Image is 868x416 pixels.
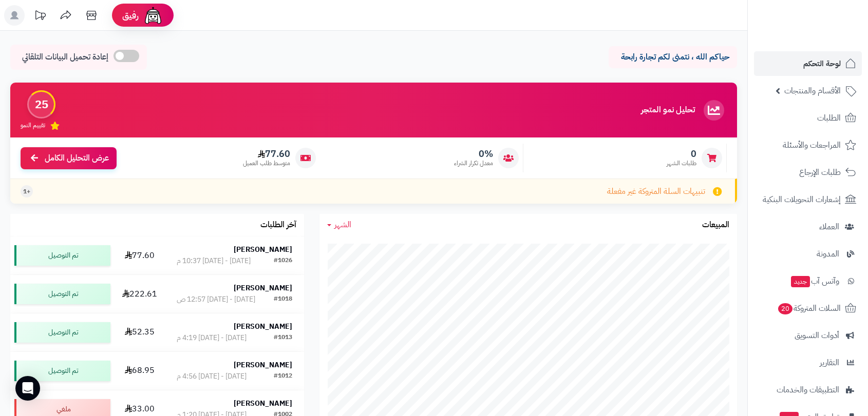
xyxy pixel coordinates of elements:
span: العملاء [819,220,839,234]
span: التقارير [820,355,839,370]
div: تم التوصيل [14,284,110,304]
div: [DATE] - [DATE] 12:57 ص [177,294,255,305]
span: الأقسام والمنتجات [784,84,841,98]
a: عرض التحليل الكامل [21,147,117,169]
a: الشهر [327,219,351,231]
span: عرض التحليل الكامل [45,152,109,164]
div: [DATE] - [DATE] 4:19 م [177,333,247,343]
td: 52.35 [115,313,164,351]
a: العملاء [754,214,862,239]
strong: [PERSON_NAME] [234,398,292,409]
span: معدل تكرار الشراء [454,159,493,168]
span: رفيق [122,9,139,22]
span: التطبيقات والخدمات [777,383,839,397]
div: تم التوصيل [14,245,110,266]
p: حياكم الله ، نتمنى لكم تجارة رابحة [616,51,729,63]
td: 68.95 [115,352,164,390]
div: #1013 [274,333,292,343]
strong: [PERSON_NAME] [234,283,292,293]
div: تم التوصيل [14,322,110,343]
a: إشعارات التحويلات البنكية [754,187,862,212]
strong: [PERSON_NAME] [234,360,292,370]
div: #1018 [274,294,292,305]
div: Open Intercom Messenger [15,376,40,401]
a: السلات المتروكة20 [754,296,862,321]
a: لوحة التحكم [754,51,862,76]
strong: [PERSON_NAME] [234,321,292,332]
a: التطبيقات والخدمات [754,378,862,402]
h3: المبيعات [702,221,729,230]
span: وآتس آب [790,274,839,288]
div: تم التوصيل [14,361,110,381]
div: #1026 [274,256,292,266]
a: طلبات الإرجاع [754,160,862,185]
a: المراجعات والأسئلة [754,133,862,157]
div: [DATE] - [DATE] 4:56 م [177,371,247,382]
td: 77.60 [115,236,164,274]
span: متوسط طلب العميل [243,159,290,168]
img: ai-face.png [143,5,163,26]
span: 0% [454,148,493,160]
span: السلات المتروكة [777,301,841,315]
a: تحديثات المنصة [27,5,53,28]
span: المراجعات والأسئلة [783,138,841,152]
span: تقييم النمو [21,121,45,130]
span: الشهر [334,219,351,231]
span: طلبات الإرجاع [799,165,841,180]
span: +1 [23,187,30,196]
span: إعادة تحميل البيانات التلقائي [22,51,108,63]
div: #1012 [274,371,292,382]
span: 77.60 [243,148,290,160]
h3: آخر الطلبات [260,221,296,230]
a: أدوات التسويق [754,323,862,348]
a: التقارير [754,350,862,375]
span: تنبيهات السلة المتروكة غير مفعلة [607,186,705,197]
td: 222.61 [115,275,164,313]
div: [DATE] - [DATE] 10:37 م [177,256,251,266]
span: أدوات التسويق [795,328,839,343]
span: 0 [667,148,696,160]
span: المدونة [817,247,839,261]
strong: [PERSON_NAME] [234,244,292,255]
a: وآتس آبجديد [754,269,862,293]
span: لوحة التحكم [803,56,841,71]
span: جديد [791,276,810,287]
span: 20 [778,303,792,314]
span: إشعارات التحويلات البنكية [763,192,841,207]
span: الطلبات [817,111,841,125]
span: طلبات الشهر [667,159,696,168]
a: المدونة [754,242,862,266]
a: الطلبات [754,106,862,130]
h3: تحليل نمو المتجر [641,106,695,115]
